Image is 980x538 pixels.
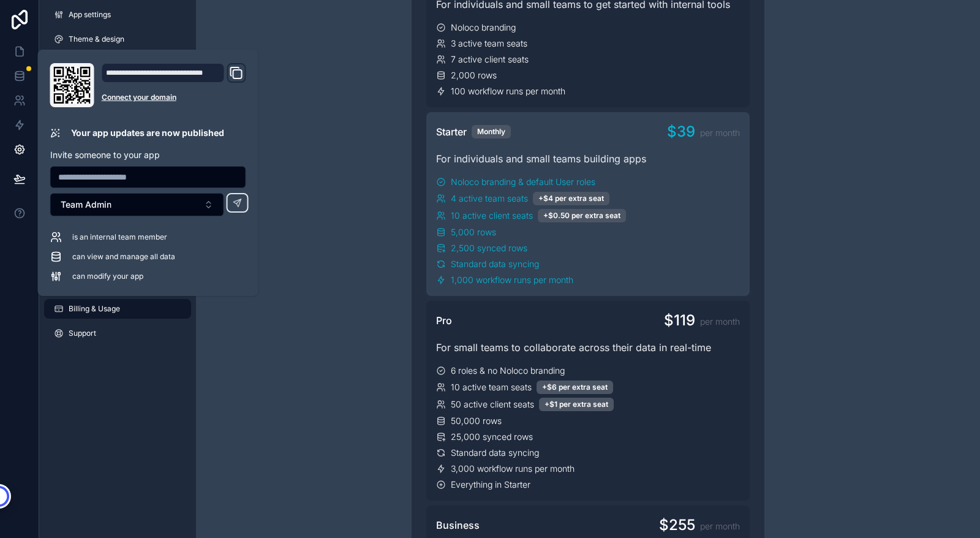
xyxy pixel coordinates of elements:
span: $119 [664,311,695,330]
a: Theme & design [44,29,191,49]
span: App settings [69,10,111,20]
span: per month [700,127,740,139]
span: 25,000 synced rows [451,431,533,443]
div: +$6 per extra seat [537,381,613,394]
span: 2,000 rows [451,69,497,81]
span: $255 [659,515,695,535]
a: Support [44,324,191,343]
span: Team Admin [61,199,111,211]
button: Select Button [50,193,224,216]
div: Domain and Custom Link [102,63,246,107]
a: Connect your domain [102,93,246,102]
span: 10 active client seats [451,210,533,222]
span: 4 active team seats [451,192,528,205]
span: per month [700,316,740,328]
span: Support [69,328,96,338]
span: 50,000 rows [451,415,502,427]
div: +$0.50 per extra seat [538,209,626,222]
div: +$1 per extra seat [539,398,614,411]
span: 50 active client seats [451,398,534,411]
span: Billing & Usage [69,304,120,314]
span: can view and manage all data [72,252,175,262]
span: $39 [667,122,695,142]
span: Noloco branding [451,21,516,34]
span: 7 active client seats [451,53,529,66]
span: 100 workflow runs per month [451,85,565,97]
span: Noloco branding & default User roles [451,176,595,188]
span: is an internal team member [72,232,167,242]
span: Theme & design [69,34,124,44]
span: Starter [436,124,467,139]
span: 5,000 rows [451,226,496,238]
span: 6 roles & no Noloco branding [451,365,565,377]
span: 1,000 workflow runs per month [451,274,573,286]
div: For small teams to collaborate across their data in real-time [436,340,740,355]
a: Billing & Usage [44,299,191,319]
span: per month [700,520,740,532]
span: Everything in Starter [451,479,530,491]
div: For individuals and small teams building apps [436,151,740,166]
span: Business [436,518,480,532]
div: +$4 per extra seat [533,192,609,205]
span: Standard data syncing [451,447,539,459]
p: Your app updates are now published [71,127,224,139]
span: can modify your app [72,271,143,281]
span: 10 active team seats [451,381,532,393]
span: 3 active team seats [451,37,527,50]
a: App settings [44,5,191,25]
span: 2,500 synced rows [451,242,527,254]
div: Monthly [472,125,511,138]
span: Pro [436,313,452,328]
span: 3,000 workflow runs per month [451,463,575,475]
span: Standard data syncing [451,258,539,270]
p: Invite someone to your app [50,149,246,161]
